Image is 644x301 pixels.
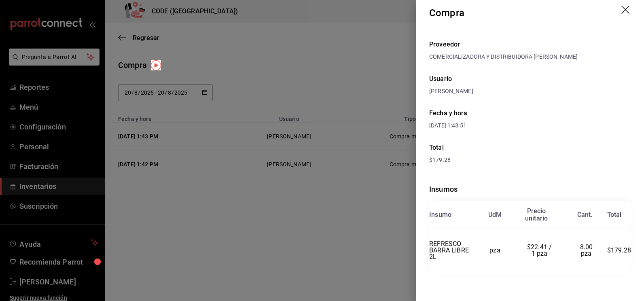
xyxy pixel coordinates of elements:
div: Fecha y hora [429,108,530,118]
div: Compra [429,6,464,20]
div: Insumo [429,211,451,218]
div: Usuario [429,74,631,84]
button: drag [621,6,631,15]
img: Tooltip marker [151,60,161,70]
div: UdM [488,211,502,218]
div: Total [607,211,622,218]
div: [DATE] 1:43:51 [429,121,530,130]
div: Cant. [577,211,593,218]
span: $179.28 [607,246,631,254]
div: Total [429,143,631,153]
td: REFRESCO BARRA LIBRE 2L [429,229,477,272]
div: [PERSON_NAME] [429,87,631,95]
div: Proveedor [429,40,631,49]
td: pza [477,229,513,272]
div: COMERCIALIZADORA Y DISTRIBUIDORA [PERSON_NAME] [429,53,631,61]
div: Insumos [429,184,631,195]
span: $22.41 / 1 pza [527,243,554,257]
div: Precio unitario [525,208,548,222]
span: $179.28 [429,157,451,163]
span: 8.00 pza [580,243,595,257]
